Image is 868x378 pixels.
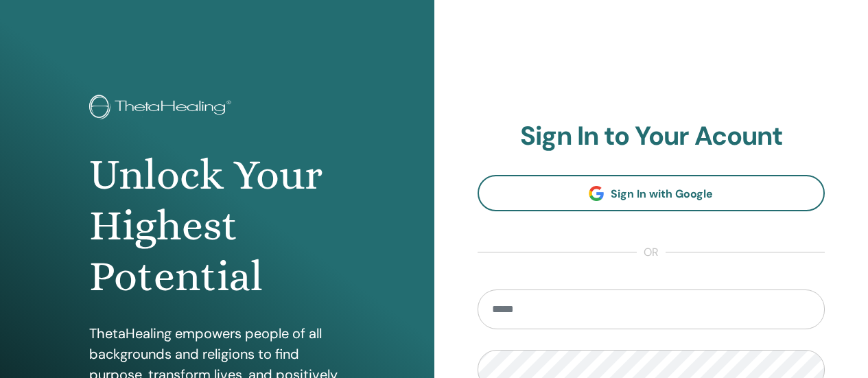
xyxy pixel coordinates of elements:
span: or [637,244,666,261]
h2: Sign In to Your Acount [478,121,825,152]
span: Sign In with Google [611,187,713,201]
h1: Unlock Your Highest Potential [89,150,344,303]
a: Sign In with Google [478,175,825,211]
